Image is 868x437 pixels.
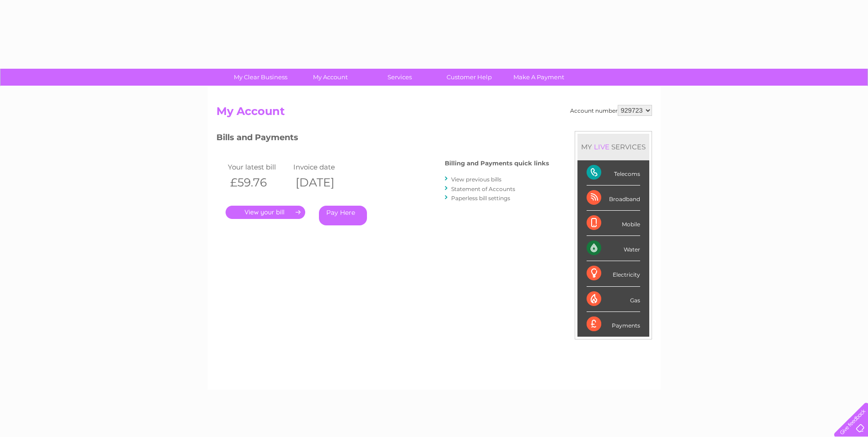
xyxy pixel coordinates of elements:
[291,173,357,192] th: [DATE]
[226,161,291,173] td: Your latest bill
[587,211,640,236] div: Mobile
[431,69,507,86] a: Customer Help
[577,134,649,160] div: MY SERVICES
[587,287,640,312] div: Gas
[319,206,367,225] a: Pay Here
[587,186,640,211] div: Broadband
[501,69,577,86] a: Make A Payment
[292,69,368,86] a: My Account
[587,160,640,186] div: Telecoms
[226,173,291,192] th: £59.76
[451,176,501,183] a: View previous bills
[216,131,549,147] h3: Bills and Payments
[226,206,305,219] a: .
[291,161,357,173] td: Invoice date
[592,142,611,151] div: LIVE
[223,69,298,86] a: My Clear Business
[216,105,652,122] h2: My Account
[362,69,437,86] a: Services
[451,186,515,192] a: Statement of Accounts
[587,236,640,261] div: Water
[587,261,640,286] div: Electricity
[451,195,510,202] a: Paperless bill settings
[587,312,640,337] div: Payments
[570,105,652,116] div: Account number
[445,160,549,167] h4: Billing and Payments quick links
